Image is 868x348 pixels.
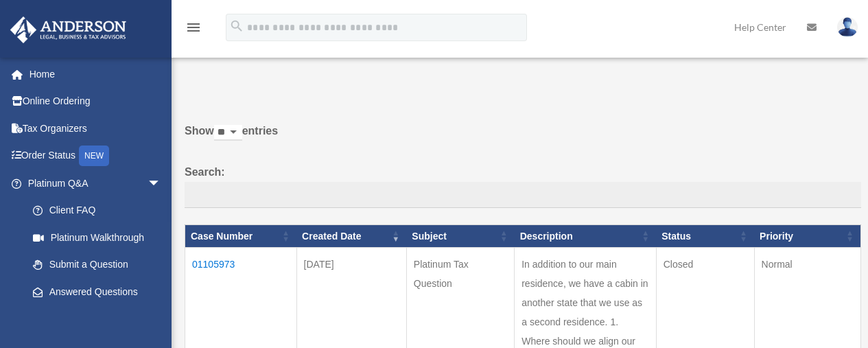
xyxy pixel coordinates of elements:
a: Online Ordering [10,88,182,115]
i: menu [185,19,202,36]
i: search [229,19,244,34]
img: Anderson Advisors Platinum Portal [6,16,130,43]
th: Description: activate to sort column ascending [515,224,657,248]
th: Created Date: activate to sort column ascending [296,224,406,248]
a: Platinum Walkthrough [19,224,175,251]
div: NEW [79,146,109,166]
span: arrow_drop_down [148,170,175,198]
th: Subject: activate to sort column ascending [406,224,514,248]
a: Submit a Question [19,251,175,279]
th: Case Number: activate to sort column ascending [185,224,297,248]
a: Client FAQ [19,197,175,224]
img: User Pic [837,17,858,37]
select: Showentries [214,125,242,141]
th: Status: activate to sort column ascending [656,224,754,248]
label: Search: [185,163,861,208]
a: Platinum Q&Aarrow_drop_down [10,170,175,197]
a: menu [185,24,202,36]
a: Tax Organizers [10,115,182,142]
input: Search: [185,182,861,208]
a: Home [10,60,182,88]
label: Show entries [185,121,861,154]
a: Order StatusNEW [10,142,182,170]
th: Priority: activate to sort column ascending [754,224,860,248]
a: Answered Questions [19,278,168,305]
